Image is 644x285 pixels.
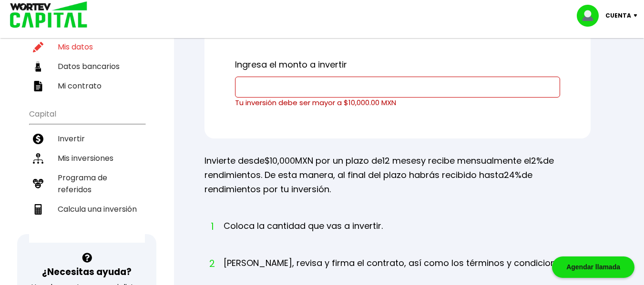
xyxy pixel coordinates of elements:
[33,134,43,144] img: invertir-icon.b3b967d7.svg
[552,256,634,278] div: Agendar llamada
[29,11,145,96] ul: Perfil
[33,61,43,72] img: datos-icon.10cf9172.svg
[33,153,43,164] img: inversiones-icon.6695dc30.svg
[631,14,644,17] img: icon-down
[531,155,543,167] span: 2%
[29,57,145,76] a: Datos bancarios
[265,155,295,167] span: $10,000
[209,256,214,271] span: 2
[235,98,560,108] p: Tu inversión debe ser mayor a $10,000.00 MXN
[209,219,214,234] span: 1
[29,199,145,219] a: Calcula una inversión
[204,154,591,197] p: Invierte desde MXN por un plazo de y recibe mensualmente el de rendimientos. De esta manera, al f...
[29,168,145,199] a: Programa de referidos
[224,219,383,250] li: Coloca la cantidad que vas a invertir.
[29,103,145,243] ul: Capital
[382,155,421,167] span: 12 meses
[29,37,145,57] a: Mis datos
[29,76,145,96] a: Mi contrato
[33,42,43,52] img: editar-icon.952d3147.svg
[29,129,145,148] a: Invertir
[235,58,560,72] p: Ingresa el monto a invertir
[29,148,145,168] a: Mis inversiones
[33,81,43,91] img: contrato-icon.f2db500c.svg
[504,169,521,181] span: 24%
[605,9,631,23] p: Cuenta
[33,178,43,189] img: recomiendanos-icon.9b8e9327.svg
[577,5,605,27] img: profile-image
[42,265,132,279] h3: ¿Necesitas ayuda?
[33,204,43,215] img: calculadora-icon.17d418c4.svg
